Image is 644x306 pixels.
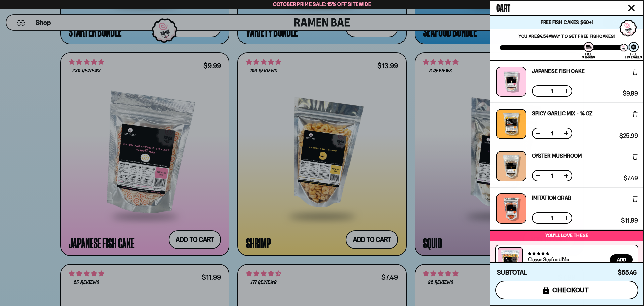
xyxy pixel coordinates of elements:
span: 1 [547,215,557,221]
button: Close cart [626,3,636,13]
span: $9.99 [623,91,638,97]
span: Add [617,257,626,262]
div: Free Fishcakes [625,53,642,59]
p: You’ll love these [492,232,642,239]
a: Imitation Crab [532,195,571,201]
span: $25.99 [619,133,638,139]
span: 1 [547,131,557,136]
a: Spicy Garlic Mix - 14 oz [532,111,592,116]
strong: $4.54 [537,33,549,39]
span: Free Fish Cakes $60+! [541,19,593,25]
h4: Subtotal [497,269,527,276]
a: Japanese Fish Cake [532,68,585,74]
p: You are away to get Free Fishcakes! [500,33,634,39]
button: Add [610,254,633,265]
a: Oyster Mushroom [532,153,582,158]
span: 1 [547,173,557,178]
span: checkout [552,286,589,294]
span: $11.99 [621,218,638,224]
span: Cart [496,0,510,14]
span: 1 [547,88,557,94]
span: $55.46 [618,269,637,276]
a: Classic Seafood Mix [528,256,569,263]
div: Free Shipping [582,53,595,59]
span: October Prime Sale: 15% off Sitewide [273,1,371,7]
span: 4.68 stars [528,251,549,256]
button: checkout [495,281,638,299]
span: $7.49 [624,175,638,181]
